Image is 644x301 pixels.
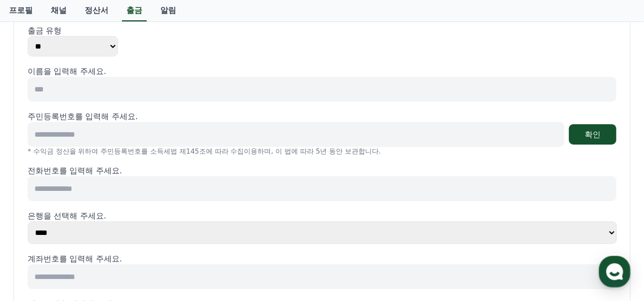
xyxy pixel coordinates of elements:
p: 이름을 입력해 주세요. [28,66,616,77]
span: 홈 [36,224,42,233]
p: * 수익금 정산을 위하여 주민등록번호를 소득세법 제145조에 따라 수집이용하며, 이 법에 따라 5년 동안 보관합니다. [28,147,616,156]
span: 설정 [174,224,188,233]
a: 설정 [146,207,217,235]
p: 은행을 선택해 주세요. [28,210,616,221]
span: 대화 [103,225,117,234]
button: 확인 [569,124,616,145]
p: 출금 유형 [28,25,616,36]
p: 주민등록번호를 입력해 주세요. [28,111,138,122]
a: 홈 [3,207,75,235]
p: 전화번호를 입력해 주세요. [28,165,616,176]
p: 계좌번호를 입력해 주세요. [28,253,616,264]
a: 대화 [75,207,146,235]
